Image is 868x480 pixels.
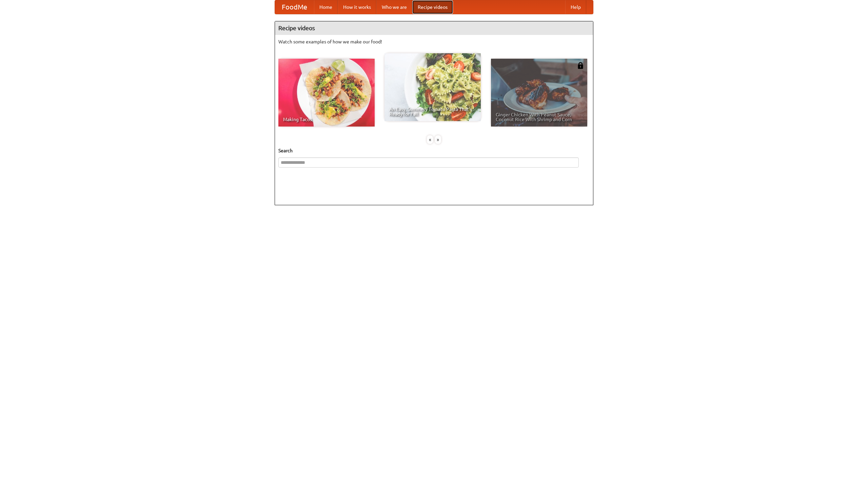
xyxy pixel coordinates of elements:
h5: Search [278,147,590,154]
img: 483408.png [577,62,584,69]
h4: Recipe videos [275,21,593,35]
span: An Easy, Summery Tomato Pasta That's Ready for Fall [389,107,476,116]
a: FoodMe [275,0,314,14]
a: Making Tacos [278,59,375,127]
span: Making Tacos [283,117,370,122]
a: An Easy, Summery Tomato Pasta That's Ready for Fall [384,53,481,121]
p: Watch some examples of how we make our food! [278,38,590,45]
div: » [435,135,441,144]
a: Home [314,0,338,14]
div: « [427,135,433,144]
a: Recipe videos [412,0,453,14]
a: How it works [338,0,376,14]
a: Help [565,0,586,14]
a: Who we are [376,0,412,14]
